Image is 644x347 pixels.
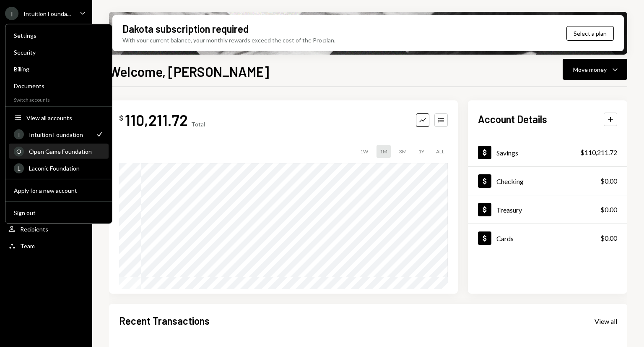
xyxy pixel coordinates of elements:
div: Team [20,242,35,250]
div: Total [191,121,205,128]
div: Switch accounts [5,95,112,103]
div: Move money [573,65,607,74]
a: Team [5,238,87,253]
a: Cards$0.00 [468,224,627,252]
div: 1W [357,145,371,158]
a: Security [9,45,109,60]
div: $110,211.72 [580,147,617,158]
button: Apply for a new account [9,183,109,198]
div: I [5,7,18,20]
div: I [14,129,24,139]
a: Settings [9,28,109,43]
div: Sign out [14,209,104,216]
a: Treasury$0.00 [468,195,627,223]
h1: Welcome, [PERSON_NAME] [109,63,269,80]
button: Move money [563,59,627,80]
div: Security [14,49,104,56]
a: OOpen Game Foundation [9,144,109,159]
div: Apply for a new account [14,187,104,194]
a: Recipients [5,221,87,237]
div: Intuition Foundation [29,131,90,138]
div: Laconic Foundation [29,165,104,172]
div: Savings [496,149,518,157]
div: 3M [396,145,410,158]
div: Open Game Foundation [29,148,104,155]
div: $0.00 [600,205,617,215]
div: $0.00 [600,233,617,243]
div: Documents [14,82,104,89]
button: Select a plan [566,26,614,41]
div: Settings [14,32,104,39]
a: View all [595,316,617,326]
h2: Recent Transactions [119,314,210,328]
div: Cards [496,234,514,242]
div: Checking [496,177,524,185]
a: Checking$0.00 [468,167,627,195]
div: 110,211.72 [125,110,188,129]
button: View all accounts [9,110,109,126]
div: Intuition Founda... [23,10,71,17]
div: View all [595,317,617,326]
div: With your current balance, your monthly rewards exceed the cost of the Pro plan. [122,36,335,45]
div: $ [119,114,123,122]
div: 1M [377,145,391,158]
button: Sign out [9,205,109,221]
div: Billing [14,66,104,73]
h2: Account Details [478,112,547,126]
div: O [14,146,24,156]
a: Savings$110,211.72 [468,138,627,166]
div: 1Y [415,145,428,158]
a: Billing [9,61,109,76]
a: LLaconic Foundation [9,160,109,176]
div: Recipients [20,226,48,233]
div: Dakota subscription required [122,22,249,36]
div: L [14,163,24,173]
div: ALL [433,145,448,158]
div: Treasury [496,206,522,214]
a: Documents [9,78,109,93]
div: View all accounts [26,114,104,121]
div: $0.00 [600,176,617,186]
